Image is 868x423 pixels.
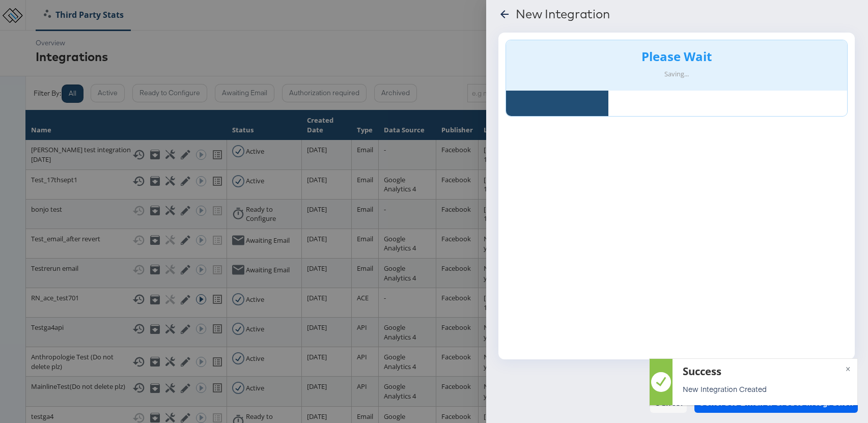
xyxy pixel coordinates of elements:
div: Saving... [514,69,839,79]
p: New Integration Created [683,384,845,394]
span: × [846,362,850,373]
div: New Integration [516,7,609,21]
button: × [838,359,857,377]
div: Success [683,364,845,379]
strong: Please Wait [641,48,712,65]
